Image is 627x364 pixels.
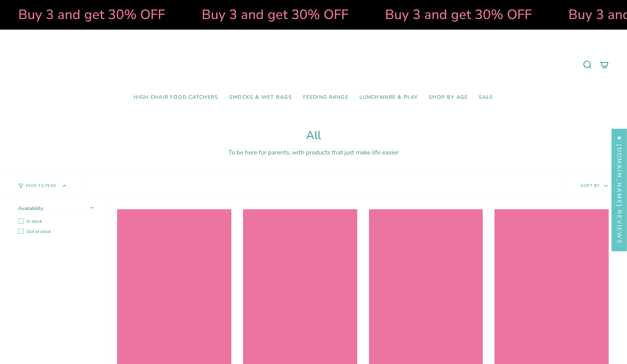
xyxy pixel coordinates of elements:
span: SALE [479,94,493,101]
span: Availability [18,205,43,212]
span: Lunchware & Play [359,94,418,101]
summary: Availability [18,205,94,214]
strong: Buy 3 and get 30% OFF [385,5,531,24]
a: High Chair Food Catchers [128,89,224,106]
strong: Buy 3 and get 30% OFF [201,5,348,24]
h1: All [18,129,609,142]
a: SALE [473,89,499,106]
span: High Chair Food Catchers [134,94,218,101]
span: Shop by Age [429,94,468,101]
button: Sort by [562,175,627,197]
a: Smocks & Wet Bags [224,89,298,106]
label: Out of stock [18,229,94,234]
a: Feeding Range [298,89,354,106]
span: Hide Filters [26,184,56,188]
strong: Buy 3 and get 30% OFF [18,5,165,24]
a: Shop by Age [423,89,473,106]
span: To be here for parents, with products that just make life easier [228,148,399,157]
div: Click to open Judge.me floating reviews tab [612,128,627,251]
a: Mumma’s Little Helpers [250,41,377,89]
span: Sort by [581,183,600,188]
label: In stock [18,218,94,224]
span: Smocks & Wet Bags [229,94,292,101]
a: Lunchware & Play [354,89,423,106]
span: Feeding Range [303,94,348,101]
